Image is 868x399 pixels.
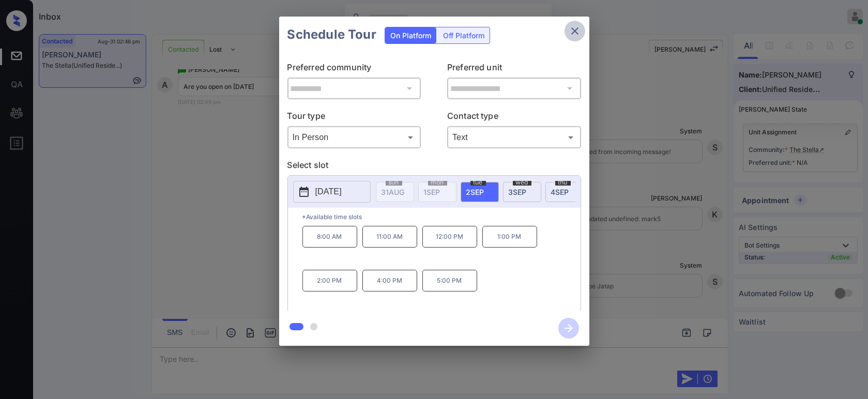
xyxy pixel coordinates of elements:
[438,27,490,43] div: Off Platform
[503,182,541,202] div: date-select
[362,270,417,291] p: 4:00 PM
[385,27,436,43] div: On Platform
[470,179,486,186] span: tue
[422,226,477,248] p: 12:00 PM
[302,270,357,291] p: 2:00 PM
[482,226,537,248] p: 1:00 PM
[461,182,499,202] div: date-select
[302,226,357,248] p: 8:00 AM
[293,181,371,203] button: [DATE]
[509,188,527,196] span: 3 SEP
[447,61,581,78] p: Preferred unit
[545,182,584,202] div: date-select
[466,188,484,196] span: 2 SEP
[315,186,342,198] p: [DATE]
[287,110,421,126] p: Tour type
[555,179,571,186] span: thu
[447,110,581,126] p: Contact type
[362,226,417,248] p: 11:00 AM
[422,270,477,291] p: 5:00 PM
[565,21,585,41] button: close
[450,129,578,146] div: Text
[290,129,419,146] div: In Person
[287,159,581,175] p: Select slot
[513,179,531,186] span: wed
[279,17,385,53] h2: Schedule Tour
[287,61,421,78] p: Preferred community
[302,208,581,226] p: *Available time slots
[551,188,569,196] span: 4 SEP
